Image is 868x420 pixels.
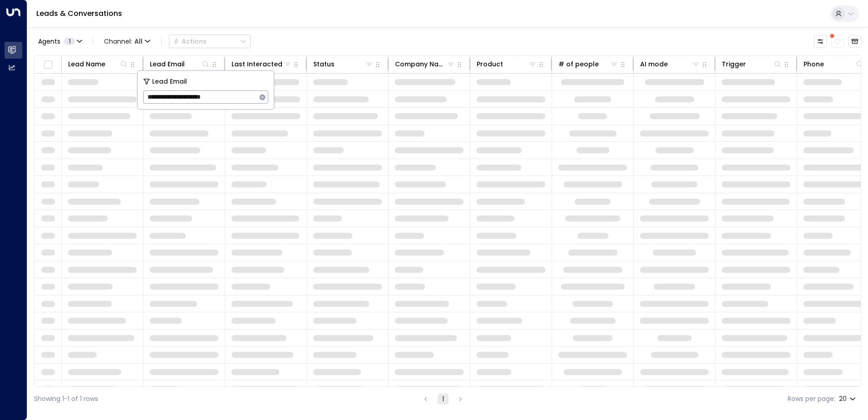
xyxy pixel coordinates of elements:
[848,35,861,48] button: Archived Leads
[558,59,619,70] div: # of people
[36,8,122,19] a: Leads & Conversations
[804,59,824,70] div: Phone
[804,59,864,70] div: Phone
[831,35,844,48] span: There are new threads available. Refresh the grid to view the latest updates.
[477,59,537,70] div: Product
[150,59,210,70] div: Lead Email
[64,38,75,45] span: 1
[722,59,746,70] div: Trigger
[100,35,154,48] button: Channel:All
[395,59,446,70] div: Company Name
[152,76,187,87] span: Lead Email
[438,394,449,405] button: page 1
[232,59,282,70] div: Last Interacted
[722,59,782,70] div: Trigger
[814,35,827,48] button: Customize
[169,35,251,48] div: Button group with a nested menu
[68,59,128,70] div: Lead Name
[558,59,599,70] div: # of people
[788,394,835,404] label: Rows per page:
[313,59,335,70] div: Status
[34,35,85,48] button: Agents1
[173,37,207,45] div: Actions
[477,59,503,70] div: Product
[134,38,143,45] span: All
[395,59,455,70] div: Company Name
[640,59,668,70] div: AI mode
[34,394,98,404] div: Showing 1-1 of 1 rows
[68,59,105,70] div: Lead Name
[38,38,60,45] span: Agents
[313,59,374,70] div: Status
[232,59,292,70] div: Last Interacted
[100,35,154,48] span: Channel:
[169,35,251,48] button: Actions
[150,59,185,70] div: Lead Email
[839,392,858,405] div: 20
[420,393,466,405] nav: pagination navigation
[640,59,700,70] div: AI mode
